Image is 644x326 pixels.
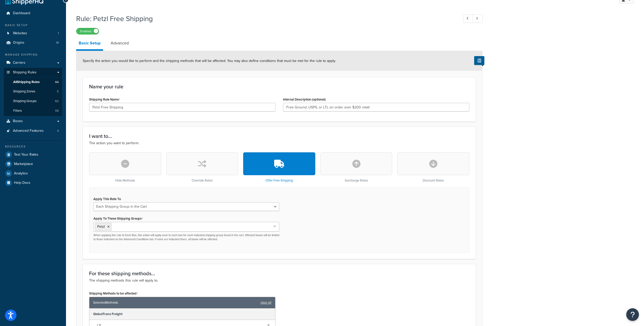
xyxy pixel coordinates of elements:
a: clear all [260,299,271,306]
a: Shipping Zones5 [4,87,62,96]
span: 91 [56,41,59,45]
span: 1 [58,31,59,36]
div: Surcharge Rates [320,152,392,183]
a: Advanced Features4 [4,126,62,136]
h1: Rule: Petzl Free Shipping [76,14,454,24]
p: The shipping methods this rule will apply to. [89,278,469,283]
div: Manage Shipping [4,53,62,57]
a: Basic Setup [76,37,103,51]
a: Previous Record [463,14,473,23]
div: Override Rates [166,152,238,183]
a: Dashboard [4,9,62,18]
p: When applying the rate to Each Box, this action will apply once to each box for each indicated sh... [93,233,279,241]
div: Basic Setup [4,23,62,27]
div: GlobalTranz Freight [89,308,275,320]
a: Origins91 [4,38,62,47]
span: Analytics [14,171,28,176]
span: 4 [57,129,59,133]
li: Shipping Zones [4,87,62,96]
label: Internal Description (optional) [283,97,326,101]
span: Shipping Zones [13,89,35,94]
h3: Name your rule [89,84,469,89]
a: Next Record [473,14,483,23]
div: Hide Methods [89,152,161,183]
div: Resources [4,144,62,149]
span: Advanced Features [13,129,44,133]
span: All Shipping Rules [13,80,40,84]
li: Origins [4,38,62,47]
label: Enabled [76,28,99,34]
span: Specify the action you would like to perform and the shipping methods that will be affected. You ... [83,58,336,63]
li: Shipping Groups [4,96,62,106]
a: Shipping Rules [4,68,62,77]
li: Websites [4,29,62,38]
p: The action you want to perform. [89,140,469,146]
li: Filters [4,106,62,116]
span: Marketplace [14,162,33,166]
li: Shipping Rules [4,68,62,116]
button: Show Help Docs [474,56,484,65]
a: Marketplace [4,159,62,169]
label: Apply This Rate To [93,197,121,201]
label: Shipping Methods to be affected [89,291,138,296]
span: Dashboard [13,11,30,15]
span: Selected Methods [93,299,258,306]
a: Analytics [4,169,62,178]
a: Advanced [108,37,131,49]
label: Shipping Rule Name [89,97,120,102]
a: Shipping Groups62 [4,96,62,106]
span: Boxes [13,119,23,123]
a: Carriers [4,58,62,68]
a: Filters59 [4,106,62,116]
div: Offer Free Shipping [243,152,315,183]
span: Carriers [13,61,25,65]
span: 62 [55,99,59,103]
span: Filters [13,109,22,113]
span: 64 [55,80,59,84]
label: Apply To These Shipping Groups [93,217,143,221]
span: Origins [13,41,24,45]
button: Open Resource Center [626,308,639,321]
a: Websites1 [4,29,62,38]
h3: For these shipping methods... [89,271,469,276]
span: Help Docs [14,181,30,185]
span: Shipping Groups [13,99,37,103]
div: Discount Rates [397,152,469,183]
a: Boxes [4,117,62,126]
span: Shipping Rules [13,70,37,75]
a: AllShipping Rules64 [4,77,62,87]
a: Test Your Rates [4,150,62,159]
span: 59 [55,109,59,113]
a: Help Docs [4,178,62,187]
h3: I want to... [89,133,469,139]
span: 5 [57,89,59,94]
li: Advanced Features [4,126,62,136]
span: Petzl [97,224,105,229]
span: Websites [13,31,27,36]
span: Test Your Rates [14,153,38,157]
